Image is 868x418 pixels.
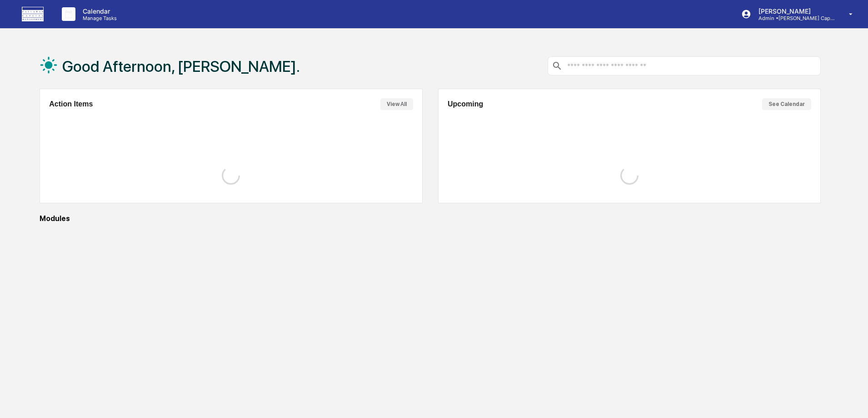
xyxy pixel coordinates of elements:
img: logo [22,7,44,21]
p: Calendar [75,7,121,15]
button: View All [380,98,413,110]
h1: Good Afternoon, [PERSON_NAME]. [62,57,300,76]
button: See Calendar [762,98,811,110]
h2: Upcoming [448,100,483,108]
p: [PERSON_NAME] [751,7,836,15]
h2: Action Items [49,100,93,108]
div: Modules [40,214,821,223]
p: Admin • [PERSON_NAME] Capital [751,15,836,21]
p: Manage Tasks [75,15,121,21]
